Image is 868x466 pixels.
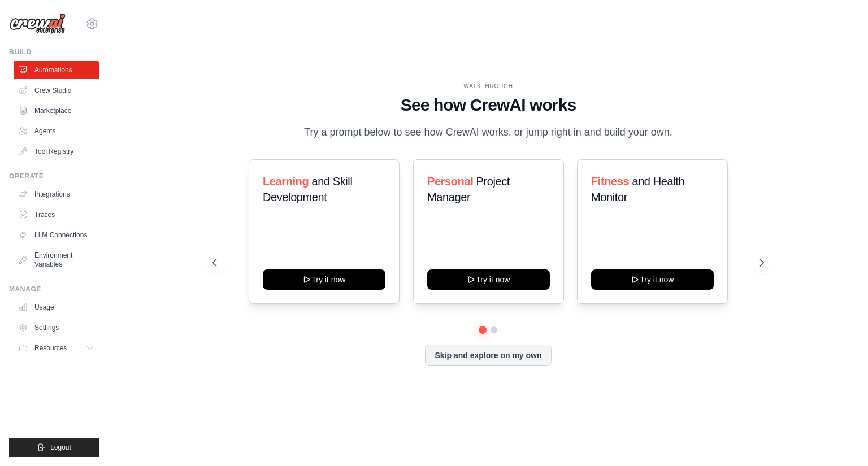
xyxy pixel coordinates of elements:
div: Operate [9,172,99,181]
a: Settings [14,319,99,337]
a: Traces [14,206,99,224]
button: Resources [14,339,99,357]
p: Try a prompt below to see how CrewAI works, or jump right in and build your own. [298,124,678,141]
span: Project Manager [427,175,510,203]
a: Marketplace [14,102,99,120]
span: Fitness [591,175,629,188]
span: and Health Monitor [591,175,684,203]
a: Crew Studio [14,81,99,99]
div: WALKTHROUGH [212,82,764,90]
a: Automations [14,61,99,79]
button: Try it now [427,269,550,290]
a: Integrations [14,185,99,203]
button: Try it now [263,269,385,290]
a: LLM Connections [14,226,99,244]
button: Try it now [591,269,714,290]
span: Resources [34,343,67,352]
a: Agents [14,122,99,140]
span: Personal [427,175,473,188]
span: Learning [263,175,309,188]
a: Environment Variables [14,246,99,273]
span: Logout [50,443,71,452]
img: Logo [9,13,66,34]
button: Logout [9,438,99,457]
a: Usage [14,298,99,316]
div: Build [9,47,99,56]
a: Tool Registry [14,142,99,160]
button: Skip and explore on my own [425,345,551,366]
div: Manage [9,285,99,294]
span: and Skill Development [263,175,352,203]
h1: See how CrewAI works [212,95,764,115]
